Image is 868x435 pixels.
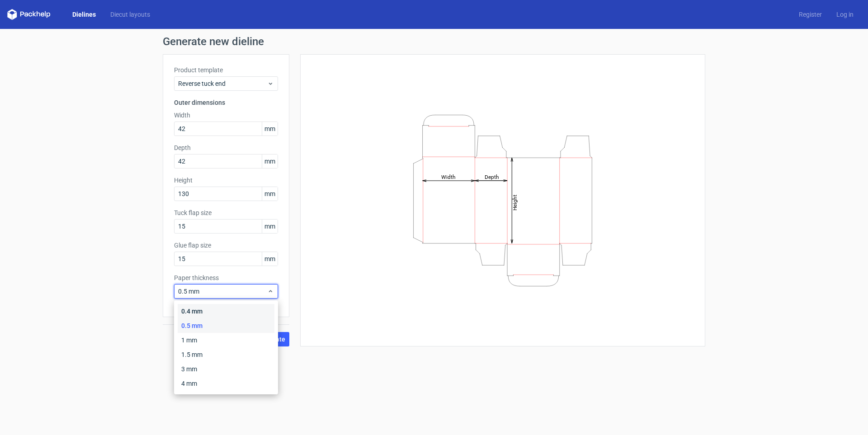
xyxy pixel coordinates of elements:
[262,220,278,233] span: mm
[512,194,518,210] tspan: Height
[174,241,278,250] label: Glue flap size
[174,176,278,185] label: Height
[262,154,278,168] span: mm
[65,10,103,19] a: Dielines
[178,79,267,88] span: Reverse tuck end
[178,304,274,318] div: 0.4 mm
[174,208,278,217] label: Tuck flap size
[178,318,274,333] div: 0.5 mm
[485,173,499,180] tspan: Depth
[103,10,157,19] a: Diecut layouts
[174,65,278,75] label: Product template
[174,143,278,152] label: Depth
[792,10,829,19] a: Register
[178,333,274,347] div: 1 mm
[262,187,278,201] span: mm
[441,173,456,180] tspan: Width
[174,273,278,282] label: Paper thickness
[174,111,278,120] label: Width
[178,376,274,391] div: 4 mm
[829,10,861,19] a: Log in
[178,287,267,296] span: 0.5 mm
[178,347,274,362] div: 1.5 mm
[163,36,705,47] h1: Generate new dieline
[262,252,278,266] span: mm
[262,122,278,136] span: mm
[178,362,274,376] div: 3 mm
[174,98,278,107] h3: Outer dimensions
